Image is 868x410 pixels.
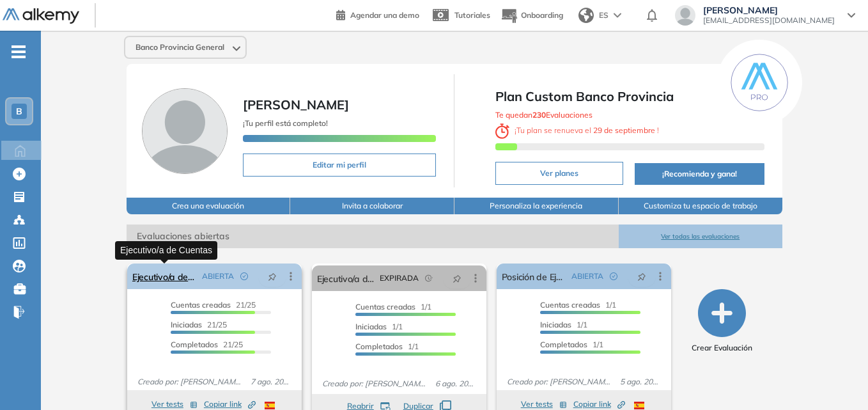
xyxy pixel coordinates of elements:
span: [PERSON_NAME] [243,97,349,113]
span: 1/1 [355,302,431,311]
span: 1/1 [540,300,616,310]
span: Creado por: [PERSON_NAME] [502,376,615,388]
img: Foto de perfil [142,88,228,174]
button: ¡Recomienda y gana! [635,163,764,185]
span: ABIERTA [202,271,234,282]
iframe: Chat Widget [638,262,868,410]
span: Cuentas creadas [355,302,415,311]
img: arrow [614,13,621,18]
img: ESP [634,402,644,409]
span: ES [599,10,608,21]
span: pushpin [268,271,277,281]
a: Ejecutivo/a de Cuentas [317,265,375,291]
span: Agendar una demo [350,10,419,20]
button: pushpin [258,266,286,287]
span: Completados [355,342,403,351]
span: 21/25 [171,340,243,349]
span: field-time [425,274,433,282]
span: Copiar link [204,398,256,410]
span: Tutoriales [454,10,490,20]
img: clock-svg [495,123,509,139]
b: 230 [532,110,546,120]
a: Agendar una demo [336,6,419,22]
button: Crea una evaluación [127,198,291,214]
span: Onboarding [521,10,563,20]
button: Ver todas las evaluaciones [619,225,783,248]
span: ABIERTA [571,271,603,282]
button: pushpin [443,268,471,288]
span: B [16,106,22,116]
span: Iniciadas [355,322,387,331]
span: Completados [540,340,587,349]
span: check-circle [610,272,617,280]
span: 21/25 [171,300,256,310]
button: Personaliza la experiencia [454,198,619,214]
span: Cuentas creadas [540,300,600,310]
span: Copiar link [573,398,625,410]
span: ¡ Tu plan se renueva el ! [495,125,659,135]
b: 29 de septiembre [591,125,657,135]
span: pushpin [637,271,646,281]
button: Editar mi perfil [243,154,437,177]
button: Ver planes [495,162,623,185]
span: Plan Custom Banco Provincia [495,87,764,106]
img: world [578,8,594,23]
span: Banco Provincia General [136,42,224,52]
img: Logo [3,8,79,24]
span: Completados [171,340,218,349]
span: ¡Tu perfil está completo! [243,118,328,128]
button: pushpin [628,266,656,287]
span: [EMAIL_ADDRESS][DOMAIN_NAME] [703,15,835,26]
button: Customiza tu espacio de trabajo [619,198,783,214]
span: 1/1 [540,320,587,329]
span: Iniciadas [540,320,571,329]
img: ESP [265,402,275,409]
span: Creado por: [PERSON_NAME] [132,376,245,388]
span: [PERSON_NAME] [703,5,835,15]
span: Creado por: [PERSON_NAME] [317,378,430,390]
span: Iniciadas [171,320,202,329]
div: Widget de chat [638,262,868,410]
span: Evaluaciones abiertas [127,225,619,248]
span: EXPIRADA [380,272,419,284]
button: Invita a colaborar [290,198,454,214]
span: Cuentas creadas [171,300,231,310]
span: 1/1 [355,322,403,331]
i: - [12,51,26,53]
span: 5 ago. 2025 [615,376,666,388]
span: 1/1 [355,342,419,351]
div: Ejecutivo/a de Cuentas [115,241,217,260]
span: 7 ago. 2025 [245,376,297,388]
span: 21/25 [171,320,227,329]
span: 6 ago. 2025 [430,378,481,390]
button: Onboarding [500,2,563,29]
span: pushpin [453,273,461,283]
a: Posición de Ejecutivo/a de Cuentas [502,264,566,289]
span: 1/1 [540,340,603,349]
span: check-circle [240,272,248,280]
a: Ejecutivo/a de Cuentas [132,264,197,289]
span: Te quedan Evaluaciones [495,110,593,120]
